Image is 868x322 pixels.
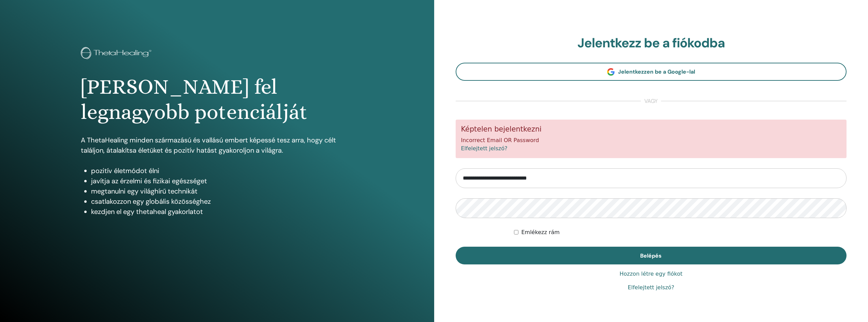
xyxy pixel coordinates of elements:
div: Keep me authenticated indefinitely or until I manually logout [514,228,847,236]
h5: Képtelen bejelentkezni [461,125,841,134]
span: Jelentkezzen be a Google-lal [618,68,695,75]
a: Elfelejtett jelszó? [628,283,674,292]
h1: [PERSON_NAME] fel legnagyobb potenciálját [81,74,353,125]
li: pozitív életmódot élni [91,166,353,176]
li: kezdjen el egy thetaheal gyakorlatot [91,206,353,217]
button: Belépés [456,247,847,264]
a: Jelentkezzen be a Google-lal [456,63,847,81]
div: Incorrect Email OR Password [456,120,847,158]
p: A ThetaHealing minden származású és vallású embert képessé tesz arra, hogy célt találjon, átalakí... [81,135,353,155]
li: megtanulni egy világhírű technikát [91,186,353,196]
h2: Jelentkezz be a fiókodba [456,35,847,51]
a: Elfelejtett jelszó? [461,145,507,152]
li: javítja az érzelmi és fizikai egészséget [91,176,353,186]
a: Hozzon létre egy fiókot [619,270,682,278]
span: vagy [641,97,661,105]
li: csatlakozzon egy globális közösséghez [91,196,353,206]
label: Emlékezz rám [521,228,559,236]
span: Belépés [640,252,662,259]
